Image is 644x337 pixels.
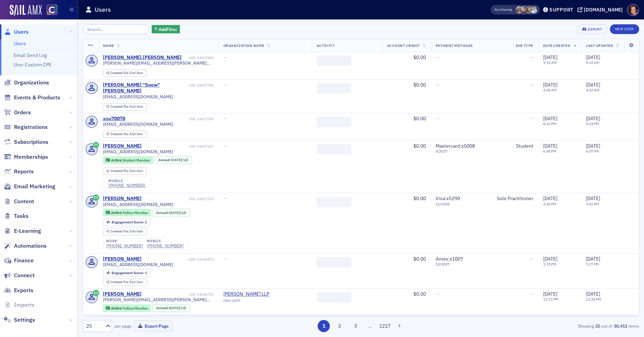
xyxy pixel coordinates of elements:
[154,156,192,164] div: Joined: 2025-09-15 00:00:00
[103,262,173,267] span: [EMAIL_ADDRESS][DOMAIN_NAME]
[494,7,512,12] span: Viewing
[14,123,48,131] span: Registrations
[14,183,55,190] span: Email Marketing
[106,243,143,248] div: [PHONE_NUMBER]
[103,218,150,226] div: Engagement Score: 2
[578,7,625,12] button: [DOMAIN_NAME]
[103,209,151,216] div: Active: Active: Fellow Member
[14,257,34,264] span: Finance
[112,220,147,224] div: 2
[436,195,460,202] span: Visa : x5290
[103,196,142,202] a: [PERSON_NAME]
[317,197,351,207] span: ‌
[14,61,51,68] a: User Custom CPE
[14,138,48,146] span: Subscriptions
[627,4,639,16] span: Profile
[169,210,180,215] span: [DATE]
[4,183,55,190] a: Email Marketing
[436,143,475,149] span: Mastercard : x5008
[14,287,33,294] span: Exports
[413,195,426,202] span: $0.00
[110,132,143,136] div: End User
[4,198,34,205] a: Content
[436,256,463,262] span: Amex : x1007
[586,143,600,149] span: [DATE]
[317,144,351,155] span: ‌
[171,157,182,162] span: [DATE]
[112,271,147,275] div: 3
[143,257,214,262] div: USR-14026873
[612,323,628,329] strong: 30,411
[14,272,35,279] span: Connect
[110,132,130,136] span: Created Via :
[543,202,556,206] time: 3:24 PM
[103,228,147,235] div: Created Via: End User
[143,144,214,149] div: USR-14027531
[586,43,613,48] span: Last Updated
[156,211,169,215] span: Joined :
[111,306,122,311] span: Active
[143,197,214,201] div: USR-14027230
[588,27,602,31] div: Export
[14,40,26,47] a: Users
[103,143,142,149] div: [PERSON_NAME]
[543,195,557,202] span: [DATE]
[14,242,47,250] span: Automations
[42,5,57,16] a: View Homepage
[14,316,35,324] span: Settings
[586,121,599,126] time: 8:14 PM
[95,6,111,14] h1: Users
[543,121,556,126] time: 8:14 PM
[543,262,556,266] time: 1:15 PM
[4,109,31,116] a: Orders
[103,167,147,175] div: Created Via: End User
[103,279,147,286] div: Created Via: End User
[4,94,60,101] a: Events & Products
[111,210,122,215] span: Active
[14,198,34,205] span: Content
[387,43,420,48] span: Account Credit
[14,28,29,36] span: Users
[110,280,143,284] div: End User
[106,306,148,310] a: Active Fellow Member
[169,306,186,310] div: (1d)
[543,297,558,302] time: 12:17 PM
[379,320,391,332] button: 1217
[4,227,41,235] a: E-Learning
[413,54,426,60] span: $0.00
[586,115,600,122] span: [DATE]
[543,43,570,48] span: Date Created
[158,158,171,162] span: Joined :
[223,115,227,122] span: —
[436,115,439,122] span: —
[103,103,147,110] div: Created Via: End User
[223,291,287,297] span: Crowe LLP
[584,7,623,13] div: [DOMAIN_NAME]
[183,56,214,60] div: USR-14027856
[317,43,335,48] span: Activity
[413,143,426,149] span: $0.00
[610,24,639,34] a: New User
[586,54,600,60] span: [DATE]
[110,71,143,75] div: End User
[143,292,214,297] div: USR-14026725
[103,55,182,61] a: [PERSON_NAME].[PERSON_NAME]
[223,82,227,88] span: —
[103,202,173,207] span: [EMAIL_ADDRESS][DOMAIN_NAME]
[530,6,538,14] span: Luke Abell
[14,94,60,101] span: Events & Products
[122,158,150,163] span: Student Member
[14,79,49,87] span: Organizations
[520,6,528,14] span: Pamela Galey-Coleman
[317,257,351,268] span: ‌
[103,82,188,94] a: [PERSON_NAME] "Snow" [PERSON_NAME]
[586,256,600,262] span: [DATE]
[109,183,145,188] div: [PHONE_NUMBER]
[14,301,34,309] span: Imports
[14,168,34,175] span: Reports
[586,297,601,302] time: 12:26 PM
[112,220,145,224] span: Engagement Score :
[543,115,557,122] span: [DATE]
[586,82,600,88] span: [DATE]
